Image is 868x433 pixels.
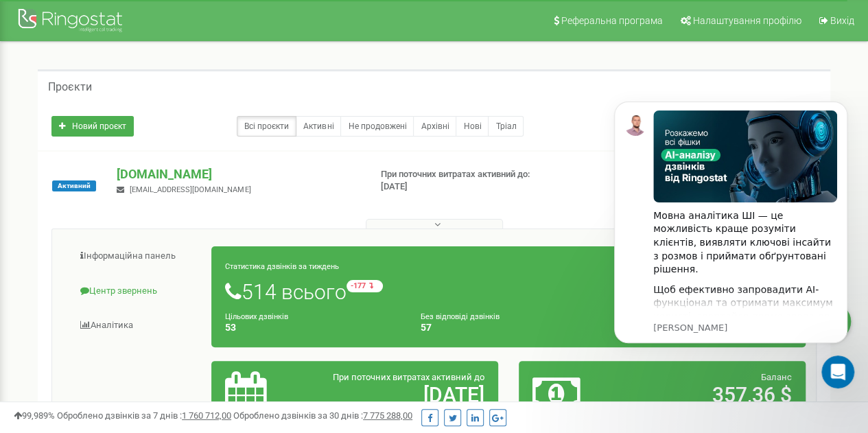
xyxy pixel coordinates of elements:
iframe: Intercom live chat [821,355,854,388]
span: Оброблено дзвінків за 30 днів : [233,410,412,421]
span: Вихід [830,15,854,26]
span: При поточних витратах активний до [333,372,484,382]
h1: 514 всього [225,280,792,303]
h4: 53 [225,323,400,333]
span: Активний [52,180,96,191]
h2: [DATE] [318,384,484,406]
a: Всі проєкти [237,116,296,137]
a: Новий проєкт [51,116,134,137]
a: Інформаційна панель [62,239,212,273]
a: Активні [296,116,341,137]
small: Без відповіді дзвінків [421,312,500,321]
small: Цільових дзвінків [225,312,288,321]
p: При поточних витратах активний до: [DATE] [381,168,556,194]
small: Статистика дзвінків за тиждень [225,262,339,271]
a: Тріал [488,116,524,137]
iframe: Intercom notifications повідомлення [594,81,868,396]
h5: Проєкти [48,81,92,93]
h4: 57 [421,323,596,333]
a: Аналiтика [62,309,212,342]
span: Оброблено дзвінків за 7 днів : [57,410,231,421]
small: -177 [347,280,383,292]
a: Архівні [413,116,456,137]
u: 7 775 288,00 [363,410,412,421]
a: Центр звернень [62,274,212,308]
span: Налаштування профілю [693,15,801,26]
span: 99,989% [14,410,55,421]
a: Нові [456,116,489,137]
p: [DOMAIN_NAME] [117,165,358,183]
span: Реферальна програма [561,15,663,26]
a: Не продовжені [340,116,414,137]
span: [EMAIL_ADDRESS][DOMAIN_NAME] [130,185,250,194]
u: 1 760 712,00 [182,410,231,421]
